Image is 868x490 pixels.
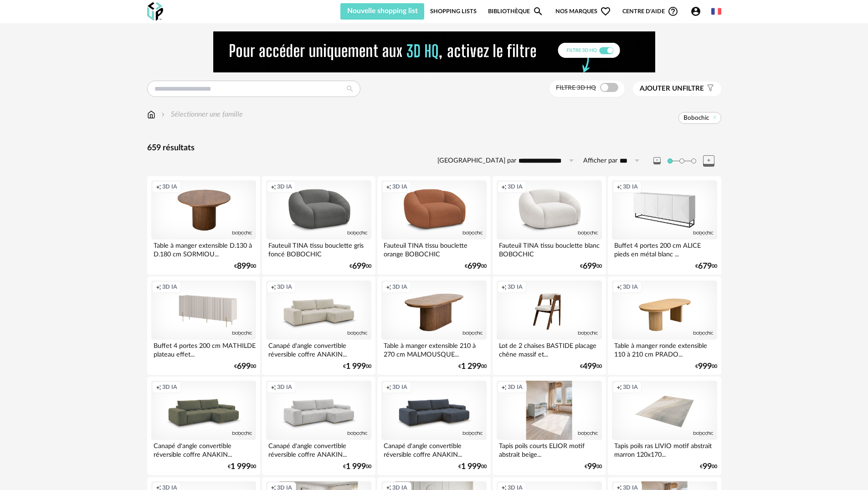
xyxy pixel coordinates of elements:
[695,263,717,270] div: € 00
[430,3,477,20] a: Shopping Lists
[346,464,366,470] span: 1 999
[151,240,256,258] div: Table à manger extensible D.130 à D.180 cm SORMIOU...
[392,183,407,190] span: 3D IA
[583,263,596,270] span: 699
[703,464,712,470] span: 99
[633,82,721,96] button: Ajouter unfiltre Filter icon
[497,240,601,258] div: Fauteuil TINA tissu bouclette blanc BOBOCHIC
[151,340,256,358] div: Buffet 4 portes 200 cm MATHILDE plateau effet...
[147,109,155,120] img: svg+xml;base64,PHN2ZyB3aWR0aD0iMTYiIGhlaWdodD0iMTciIHZpZXdCb3g9IjAgMCAxNiAxNyIgZmlsbD0ibm9uZSIgeG...
[616,383,622,391] span: Creation icon
[346,363,366,370] span: 1 999
[392,383,407,391] span: 3D IA
[147,176,260,275] a: Creation icon 3D IA Table à manger extensible D.130 à D.180 cm SORMIOU... €89900
[556,85,596,91] span: Filtre 3D HQ
[156,183,161,190] span: Creation icon
[640,84,704,93] span: filtre
[271,383,276,391] span: Creation icon
[159,109,243,120] div: Sélectionner une famille
[381,240,486,258] div: Fauteuil TINA tissu bouclette orange BOBOCHIC
[386,283,391,291] span: Creation icon
[377,377,490,475] a: Creation icon 3D IA Canapé d'angle convertible réversible coffre ANAKIN... €1 99900
[533,6,544,17] span: Magnify icon
[162,183,177,190] span: 3D IA
[458,363,487,370] div: € 00
[508,283,523,291] span: 3D IA
[612,240,717,258] div: Buffet 4 portes 200 cm ALICE pieds en métal blanc ...
[343,363,371,370] div: € 00
[159,109,167,120] img: svg+xml;base64,PHN2ZyB3aWR0aD0iMTYiIGhlaWdodD0iMTYiIHZpZXdCb3g9IjAgMCAxNiAxNiIgZmlsbD0ibm9uZSIgeG...
[488,3,544,20] a: BibliothèqueMagnify icon
[377,276,490,375] a: Creation icon 3D IA Table à manger extensible 210 à 270 cm MALMOUSQUE... €1 29900
[700,464,717,470] div: € 00
[640,85,683,92] span: Ajouter un
[266,340,371,358] div: Canapé d'angle convertible réversible coffre ANAKIN...
[147,377,260,475] a: Creation icon 3D IA Canapé d'angle convertible réversible coffre ANAKIN... €1 99900
[493,176,606,275] a: Creation icon 3D IA Fauteuil TINA tissu bouclette blanc BOBOCHIC €69900
[262,176,375,275] a: Creation icon 3D IA Fauteuil TINA tissu bouclette gris foncé BOBOCHIC €69900
[162,383,177,391] span: 3D IA
[608,276,721,375] a: Creation icon 3D IA Table à manger ronde extensible 110 à 210 cm PRADO... €99900
[600,6,611,17] span: Heart Outline icon
[704,84,714,93] span: Filter icon
[623,183,638,190] span: 3D IA
[271,283,276,291] span: Creation icon
[493,377,606,475] a: Creation icon 3D IA Tapis poils courts ELIOR motif abstrait beige... €9900
[213,31,655,72] img: NEW%20NEW%20HQ%20NEW_V1.gif
[262,377,375,475] a: Creation icon 3D IA Canapé d'angle convertible réversible coffre ANAKIN... €1 99900
[461,464,481,470] span: 1 999
[623,383,638,391] span: 3D IA
[698,363,712,370] span: 999
[608,377,721,475] a: Creation icon 3D IA Tapis poils ras LIVIO motif abstrait marron 120x170... €9900
[147,2,163,21] img: OXP
[501,383,507,391] span: Creation icon
[266,240,371,258] div: Fauteuil TINA tissu bouclette gris foncé BOBOCHIC
[266,440,371,458] div: Canapé d'angle convertible réversible coffre ANAKIN...
[497,440,601,458] div: Tapis poils courts ELIOR motif abstrait beige...
[461,363,481,370] span: 1 299
[277,383,292,391] span: 3D IA
[622,6,678,17] span: Centre d'aideHelp Circle Outline icon
[377,176,490,275] a: Creation icon 3D IA Fauteuil TINA tissu bouclette orange BOBOCHIC €69900
[381,340,486,358] div: Table à manger extensible 210 à 270 cm MALMOUSQUE...
[580,263,602,270] div: € 00
[151,440,256,458] div: Canapé d'angle convertible réversible coffre ANAKIN...
[147,276,260,375] a: Creation icon 3D IA Buffet 4 portes 200 cm MATHILDE plateau effet... €69900
[612,340,717,358] div: Table à manger ronde extensible 110 à 210 cm PRADO...
[340,3,425,20] button: Nouvelle shopping list
[616,283,622,291] span: Creation icon
[501,183,507,190] span: Creation icon
[508,383,523,391] span: 3D IA
[381,440,486,458] div: Canapé d'angle convertible réversible coffre ANAKIN...
[580,363,602,370] div: € 00
[343,464,371,470] div: € 00
[349,263,371,270] div: € 00
[583,363,596,370] span: 499
[467,263,481,270] span: 699
[616,183,622,190] span: Creation icon
[493,276,606,375] a: Creation icon 3D IA Lot de 2 chaises BASTIDE placage chêne massif et... €49900
[237,263,251,270] span: 899
[458,464,487,470] div: € 00
[162,283,177,291] span: 3D IA
[156,383,161,391] span: Creation icon
[228,464,256,470] div: € 00
[587,464,596,470] span: 99
[352,263,366,270] span: 699
[608,176,721,275] a: Creation icon 3D IA Buffet 4 portes 200 cm ALICE pieds en métal blanc ... €67900
[237,363,251,370] span: 699
[277,183,292,190] span: 3D IA
[277,283,292,291] span: 3D IA
[711,6,721,16] img: fr
[156,283,161,291] span: Creation icon
[347,7,418,15] span: Nouvelle shopping list
[698,263,712,270] span: 679
[234,363,256,370] div: € 00
[668,6,678,17] span: Help Circle Outline icon
[623,283,638,291] span: 3D IA
[690,6,705,17] span: Account Circle icon
[612,440,717,458] div: Tapis poils ras LIVIO motif abstrait marron 120x170...
[392,283,407,291] span: 3D IA
[386,183,391,190] span: Creation icon
[690,6,701,17] span: Account Circle icon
